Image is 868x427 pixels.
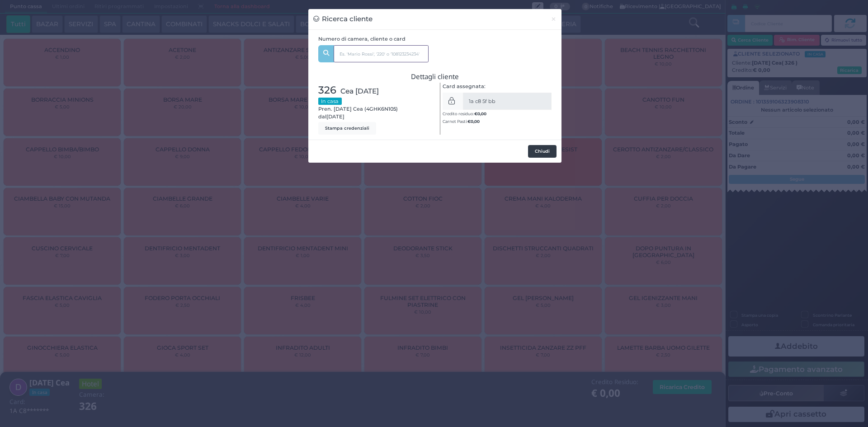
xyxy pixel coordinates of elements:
label: Card assegnata: [443,83,486,90]
b: € [474,111,486,116]
div: Pren. [DATE] Cea (4GHK6N105) dal [313,83,435,135]
label: Numero di camera, cliente o card [318,35,406,43]
small: Carnet Pasti: [443,119,480,124]
span: 0,00 [471,118,480,124]
span: 0,00 [477,111,486,117]
b: € [467,119,480,124]
span: [DATE] [326,113,344,121]
small: In casa [318,98,342,105]
h3: Dettagli cliente [318,73,552,80]
span: 326 [318,83,336,98]
small: Credito residuo: [443,111,486,116]
button: Chiudi [546,9,561,29]
input: Es. 'Mario Rossi', '220' o '108123234234' [334,45,429,62]
button: Stampa credenziali [318,122,376,135]
button: Chiudi [528,145,557,158]
h3: Ricerca cliente [313,14,373,24]
span: × [551,14,557,24]
span: Cea [DATE] [340,86,379,96]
